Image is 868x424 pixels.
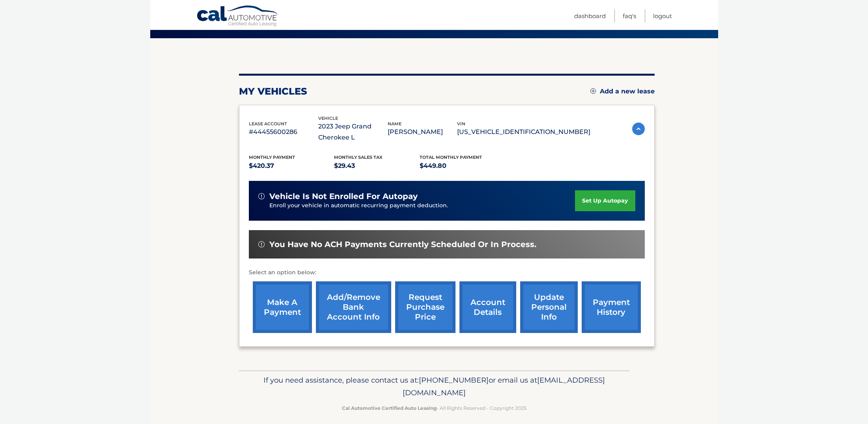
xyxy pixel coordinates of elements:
[249,126,318,138] p: #44455600286
[269,201,575,210] p: Enroll your vehicle in automatic recurring payment deduction.
[318,121,388,143] p: 2023 Jeep Grand Cherokee L
[520,281,578,333] a: update personal info
[590,88,596,94] img: add.svg
[249,154,295,160] span: Monthly Payment
[239,86,307,97] h2: my vehicles
[316,281,391,333] a: Add/Remove bank account info
[457,121,465,126] span: vin
[419,376,489,385] span: [PHONE_NUMBER]
[334,160,420,171] p: $29.43
[574,9,606,22] a: Dashboard
[334,154,383,160] span: Monthly sales Tax
[420,160,505,171] p: $449.80
[575,190,635,211] a: set up autopay
[459,281,516,333] a: account details
[420,154,482,160] span: Total Monthly Payment
[269,192,418,201] span: vehicle is not enrolled for autopay
[623,9,636,22] a: FAQ's
[253,281,312,333] a: make a payment
[457,126,590,138] p: [US_VEHICLE_IDENTIFICATION_NUMBER]
[590,87,655,95] a: Add a new lease
[249,160,334,171] p: $420.37
[249,268,645,277] p: Select an option below:
[388,126,457,138] p: [PERSON_NAME]
[403,376,605,397] span: [EMAIL_ADDRESS][DOMAIN_NAME]
[653,9,672,22] a: Logout
[269,240,536,249] span: You have no ACH payments currently scheduled or in process.
[244,404,624,412] p: - All Rights Reserved - Copyright 2025
[244,374,624,399] p: If you need assistance, please contact us at: or email us at
[632,123,645,135] img: accordion-active.svg
[395,281,455,333] a: request purchase price
[318,115,338,121] span: vehicle
[258,241,265,247] img: alert-white.svg
[342,405,437,411] strong: Cal Automotive Certified Auto Leasing
[249,121,287,126] span: lease account
[196,5,279,28] a: Cal Automotive
[388,121,401,126] span: name
[582,281,641,333] a: payment history
[258,193,265,199] img: alert-white.svg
